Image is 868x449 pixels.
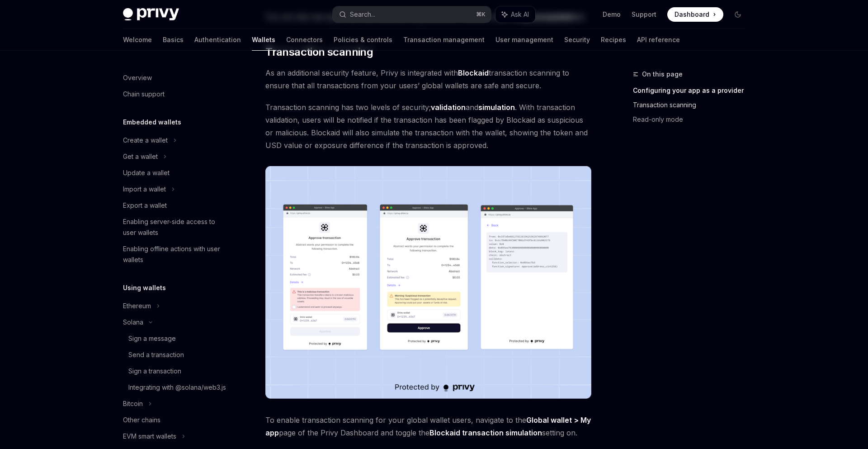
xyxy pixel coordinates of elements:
div: Other chains [123,415,160,425]
span: To enable transaction scanning for your global wallet users, navigate to the page of the Privy Da... [265,414,591,439]
a: Enabling offline actions with user wallets [116,241,231,268]
span: On this page [642,69,683,80]
div: Sign a transaction [128,366,181,377]
div: Export a wallet [123,200,167,211]
a: Welcome [123,29,152,51]
a: Transaction scanning [633,98,752,112]
a: Enabling server-side access to user wallets [116,214,231,241]
div: Enabling server-side access to user wallets [123,216,226,238]
div: Integrating with @solana/web3.js [128,382,226,393]
h5: Embedded wallets [123,117,181,128]
div: Get a wallet [123,151,158,162]
div: Sign a message [128,333,176,344]
a: Blockaid [458,68,489,78]
a: Sign a message [116,330,231,347]
span: Transaction scanning [265,45,373,59]
strong: validation [431,103,466,112]
button: Search...⌘K [333,6,491,23]
span: ⌘ K [476,11,486,18]
a: User management [495,29,553,51]
button: Toggle dark mode [731,7,745,22]
strong: Blockaid transaction simulation [429,428,542,437]
a: Recipes [601,29,626,51]
a: Wallets [252,29,275,51]
span: Dashboard [675,10,709,19]
div: Solana [123,317,143,328]
a: Update a wallet [116,165,231,181]
a: Send a transaction [116,347,231,363]
a: Security [564,29,590,51]
a: Sign a transaction [116,363,231,379]
a: Export a wallet [116,197,231,214]
a: Transaction management [403,29,485,51]
a: Connectors [286,29,323,51]
img: Transaction scanning UI [265,166,591,399]
a: Integrating with @solana/web3.js [116,379,231,396]
a: Dashboard [667,7,723,22]
a: Global wallet > My app [265,416,591,438]
div: Ethereum [123,301,151,311]
a: Demo [603,10,621,19]
a: Basics [163,29,184,51]
div: Send a transaction [128,349,184,360]
div: Chain support [123,89,165,100]
a: API reference [637,29,680,51]
div: Create a wallet [123,135,168,146]
a: Overview [116,70,231,86]
div: Update a wallet [123,167,170,178]
span: Ask AI [511,10,529,19]
div: EVM smart wallets [123,431,176,442]
a: Other chains [116,412,231,428]
img: dark logo [123,8,179,21]
a: Chain support [116,86,231,102]
a: Support [632,10,656,19]
a: Policies & controls [334,29,392,51]
button: Ask AI [495,6,535,23]
a: Configuring your app as a provider [633,83,752,98]
div: Search... [350,9,375,20]
h5: Using wallets [123,282,166,293]
a: Authentication [194,29,241,51]
strong: simulation [478,103,515,112]
span: Transaction scanning has two levels of security; and . With transaction validation, users will be... [265,101,591,152]
div: Enabling offline actions with user wallets [123,244,226,265]
a: Read-only mode [633,112,752,127]
div: Bitcoin [123,398,143,409]
div: Import a wallet [123,184,166,195]
span: As an additional security feature, Privy is integrated with transaction scanning to ensure that a... [265,67,591,92]
div: Overview [123,72,152,83]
